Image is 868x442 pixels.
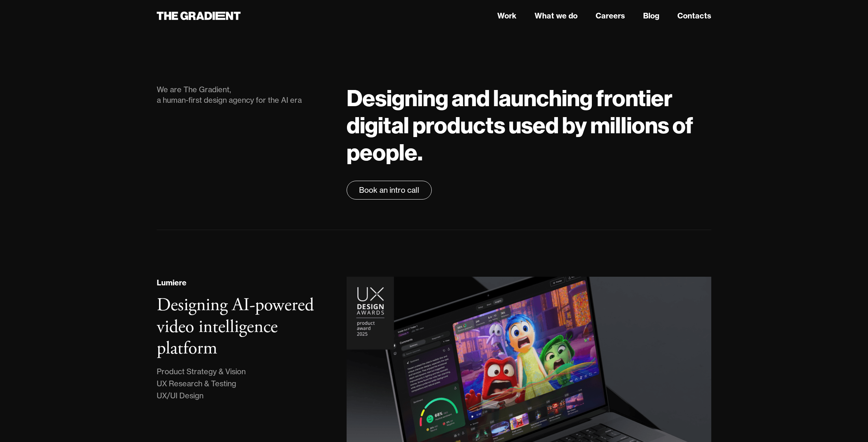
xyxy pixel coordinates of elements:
a: Contacts [677,10,711,21]
div: We are The Gradient, a human-first design agency for the AI era [157,84,332,105]
div: Product Strategy & Vision UX Research & Testing UX/UI Design [157,366,246,402]
a: Book an intro call [347,181,432,200]
a: Careers [596,10,625,21]
h3: Designing AI-powered video intelligence platform [157,294,314,360]
a: What we do [535,10,578,21]
a: Work [497,10,517,21]
div: Lumiere [157,277,186,288]
a: Blog [643,10,659,21]
h1: Designing and launching frontier digital products used by millions of people. [347,84,711,166]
